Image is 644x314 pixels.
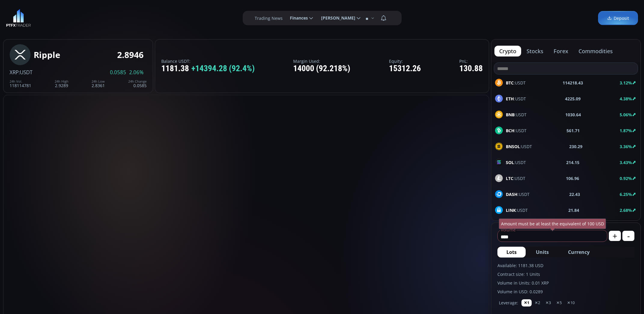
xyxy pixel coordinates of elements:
[459,59,483,63] label: PnL:
[620,112,632,117] b: 5.06%
[494,46,521,56] button: crypto
[191,64,255,73] span: +14394.28 (92.4%)
[620,160,632,165] b: 3.43%
[506,112,515,117] b: BNB
[565,299,577,306] button: ✕10
[521,299,532,306] button: ✕1
[506,191,518,197] b: DASH
[620,80,632,86] b: 3.12%
[497,262,634,269] label: Available: 1181.38 USD
[506,80,526,86] span: :USDT
[55,80,68,88] div: 2.9289
[563,80,583,86] b: 114218.43
[10,69,19,76] span: XRP
[620,96,632,102] b: 4.38%
[569,191,580,197] b: 22.43
[506,248,517,256] span: Lots
[128,80,147,83] div: 24h Change
[506,191,530,197] span: :USDT
[506,127,527,134] span: :USDT
[607,15,629,21] span: Deposit
[554,299,564,306] button: ✕5
[499,300,518,306] label: Leverage:
[536,248,549,256] span: Units
[527,247,558,258] button: Units
[499,218,606,229] div: Amount must be at least the equivalent of 100 USD
[128,80,147,88] div: 0.0585
[598,11,638,25] a: Deposit
[620,191,632,197] b: 6.25%
[532,299,542,306] button: ✕2
[506,175,525,181] span: :USDT
[129,70,144,75] span: 2.06%
[293,64,350,73] div: 14000 (92.218%)
[569,143,582,150] b: 230.29
[565,111,581,118] b: 1030.64
[620,128,632,133] b: 1.87%
[6,9,31,27] img: LOGO
[568,248,590,256] span: Currency
[293,59,350,63] label: Margin Used:
[622,231,634,241] button: -
[620,207,632,213] b: 2.68%
[620,144,632,149] b: 3.36%
[565,96,581,102] b: 4225.09
[10,80,31,83] div: 24h Vol.
[459,64,483,73] div: 130.88
[506,128,515,133] b: BCH
[389,64,421,73] div: 15312.26
[568,207,579,213] b: 21.84
[506,160,514,165] b: SOL
[506,207,516,213] b: LINK
[497,288,634,295] label: Volume in USD: 0.0289
[506,207,528,213] span: :USDT
[620,175,632,181] b: 0.92%
[506,159,526,166] span: :USDT
[389,59,421,63] label: Equity:
[506,80,514,86] b: BTC
[609,231,621,241] button: +
[110,70,126,75] span: 0.0585
[19,69,32,76] span: :USDT
[92,80,105,88] div: 2.8361
[506,96,514,102] b: ETH
[497,280,634,286] label: Volume in Units: 0.01 XRP
[161,59,255,63] label: Balance USDT:
[567,127,580,134] b: 561.71
[497,271,634,277] label: Contract size: 1 Units
[55,80,68,83] div: 24h High
[317,12,355,24] span: [PERSON_NAME]
[559,247,599,258] button: Currency
[506,144,520,149] b: BNSOL
[574,46,618,56] button: commodities
[117,50,144,59] div: 2.8946
[34,50,60,59] div: Ripple
[497,247,526,258] button: Lots
[549,46,573,56] button: forex
[566,175,579,181] b: 106.96
[506,111,527,118] span: :USDT
[92,80,105,83] div: 24h Low
[161,64,255,73] div: 1181.38
[543,299,553,306] button: ✕3
[566,159,579,166] b: 214.15
[506,143,532,150] span: :USDT
[522,46,548,56] button: stocks
[10,80,31,88] div: 118114781
[255,15,283,21] label: Trading News
[506,175,513,181] b: LTC
[506,96,526,102] span: :USDT
[286,12,308,24] span: Finances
